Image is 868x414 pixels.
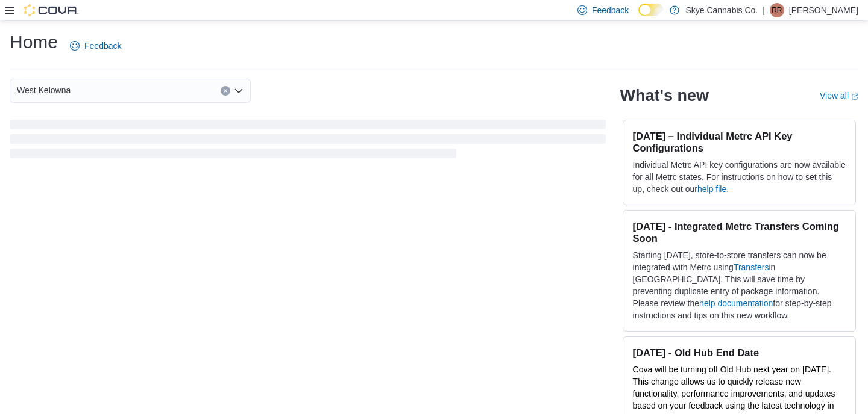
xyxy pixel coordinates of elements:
[65,34,126,58] a: Feedback
[633,249,846,321] p: Starting [DATE], store-to-store transfers can now be integrated with Metrc using in [GEOGRAPHIC_D...
[633,347,846,359] h3: [DATE] - Old Hub End Date
[851,93,858,100] svg: External link
[24,4,78,16] img: Cova
[633,159,846,195] p: Individual Metrc API key configurations are now available for all Metrc states. For instructions ...
[234,86,244,96] button: Open list of options
[789,3,858,17] p: [PERSON_NAME]
[763,3,765,17] p: |
[685,3,758,17] p: Skye Cannabis Co.
[620,86,709,105] h2: What's new
[10,30,58,54] h1: Home
[84,40,121,52] span: Feedback
[770,3,784,17] div: Rav Raey
[10,122,606,161] span: Loading
[697,184,726,194] a: help file
[17,83,71,97] span: West Kelowna
[734,262,769,272] a: Transfers
[772,3,782,17] span: RR
[221,86,230,96] button: Clear input
[699,298,773,308] a: help documentation
[592,4,629,16] span: Feedback
[633,220,846,244] h3: [DATE] - Integrated Metrc Transfers Coming Soon
[633,130,846,154] h3: [DATE] – Individual Metrc API Key Configurations
[820,91,858,100] a: View allExternal link
[638,4,664,16] input: Dark Mode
